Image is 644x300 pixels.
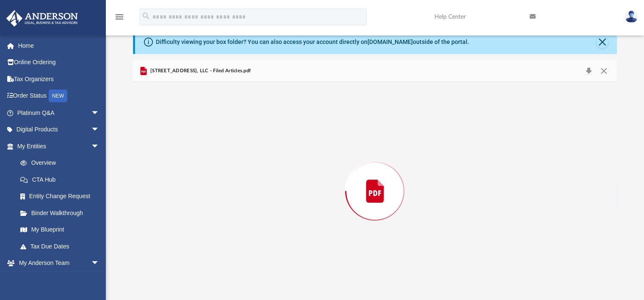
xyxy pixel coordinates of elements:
[368,38,413,45] a: [DOMAIN_NAME]
[91,138,108,155] span: arrow_drop_down
[49,90,67,102] div: NEW
[91,104,108,122] span: arrow_drop_down
[6,37,112,54] a: Home
[6,255,108,272] a: My Anderson Teamarrow_drop_down
[91,255,108,272] span: arrow_drop_down
[596,65,611,77] button: Close
[625,11,638,23] img: User Pic
[6,71,112,87] a: Tax Organizers
[12,205,112,221] a: Binder Walkthrough
[12,171,112,188] a: CTA Hub
[12,188,112,205] a: Entity Change Request
[91,121,108,139] span: arrow_drop_down
[6,87,112,105] a: Order StatusNEW
[141,11,151,21] i: search
[6,54,112,71] a: Online Ordering
[12,271,104,288] a: My Anderson Team
[596,36,608,48] button: Close
[12,238,112,255] a: Tax Due Dates
[4,10,80,27] img: Anderson Advisors Platinum Portal
[12,221,108,238] a: My Blueprint
[114,16,124,22] a: menu
[149,67,251,75] span: [STREET_ADDRESS], LLC - Filed Articles.pdf
[581,65,597,77] button: Download
[156,38,469,46] div: Difficulty viewing your box folder? You can also access your account directly on outside of the p...
[6,104,112,121] a: Platinum Q&Aarrow_drop_down
[6,121,112,138] a: Digital Productsarrow_drop_down
[12,155,112,172] a: Overview
[6,138,112,155] a: My Entitiesarrow_drop_down
[114,12,124,22] i: menu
